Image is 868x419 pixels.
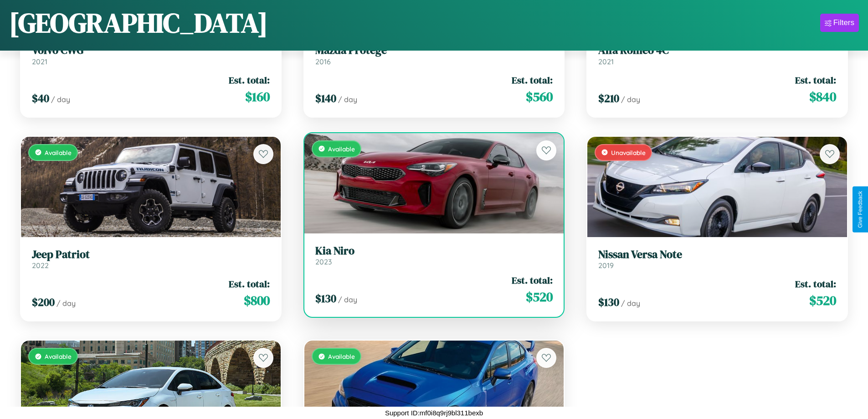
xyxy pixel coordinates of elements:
a: Kia Niro2023 [315,244,553,267]
a: Volvo CWG2021 [32,44,270,66]
h3: Jeep Patriot [32,248,270,261]
a: Alfa Romeo 4C2021 [598,44,836,66]
span: Available [328,352,355,360]
div: Give Feedback [857,191,863,228]
span: Est. total: [795,73,836,87]
span: / day [338,295,357,304]
h3: Alfa Romeo 4C [598,44,836,57]
span: Est. total: [512,73,553,87]
div: Filters [833,18,854,27]
span: / day [338,95,357,104]
span: / day [56,299,76,308]
span: 2019 [598,261,614,270]
span: $ 160 [245,88,270,106]
span: Est. total: [512,274,553,287]
span: $ 210 [598,91,619,106]
h3: Nissan Versa Note [598,248,836,261]
span: / day [621,95,640,104]
span: $ 520 [526,288,553,306]
span: 2021 [32,57,47,66]
span: / day [51,95,70,104]
span: $ 800 [244,291,270,310]
span: $ 130 [315,291,336,306]
span: 2016 [315,57,331,66]
h1: [GEOGRAPHIC_DATA] [9,4,268,41]
span: $ 40 [32,91,49,106]
span: Available [328,145,355,153]
p: Support ID: mf0i8q9rj9bl311bexb [385,407,483,419]
a: Nissan Versa Note2019 [598,248,836,270]
span: Available [45,149,72,156]
span: $ 140 [315,91,336,106]
span: 2022 [32,261,49,270]
h3: Kia Niro [315,244,553,258]
span: $ 560 [526,88,553,106]
span: $ 130 [598,295,619,310]
span: $ 200 [32,295,55,310]
span: $ 520 [809,291,836,310]
span: Available [45,352,72,360]
a: Jeep Patriot2022 [32,248,270,270]
span: 2023 [315,257,332,266]
span: Est. total: [795,277,836,290]
span: 2021 [598,57,614,66]
h3: Volvo CWG [32,44,270,57]
h3: Mazda Protege [315,44,553,57]
a: Mazda Protege2016 [315,44,553,66]
span: $ 840 [809,88,836,106]
span: Est. total: [229,277,270,290]
span: Unavailable [611,149,646,156]
span: / day [621,299,640,308]
button: Filters [820,14,859,32]
span: Est. total: [229,73,270,87]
